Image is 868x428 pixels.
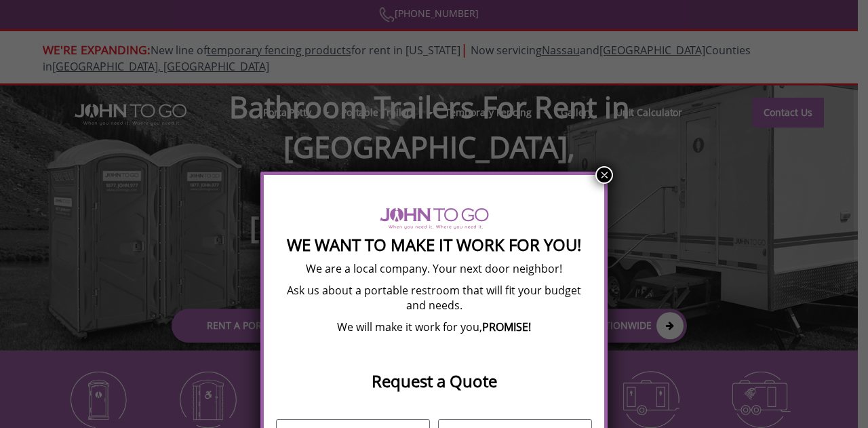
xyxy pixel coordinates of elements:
[276,261,592,276] p: We are a local company. Your next door neighbor!
[287,233,581,256] strong: We Want To Make It Work For You!
[276,283,592,313] p: Ask us about a portable restroom that will fit your budget and needs.
[482,319,531,334] b: PROMISE!
[372,370,497,392] strong: Request a Quote
[380,208,489,229] img: logo of viptogo
[276,319,592,334] p: We will make it work for you,
[595,166,613,184] button: Close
